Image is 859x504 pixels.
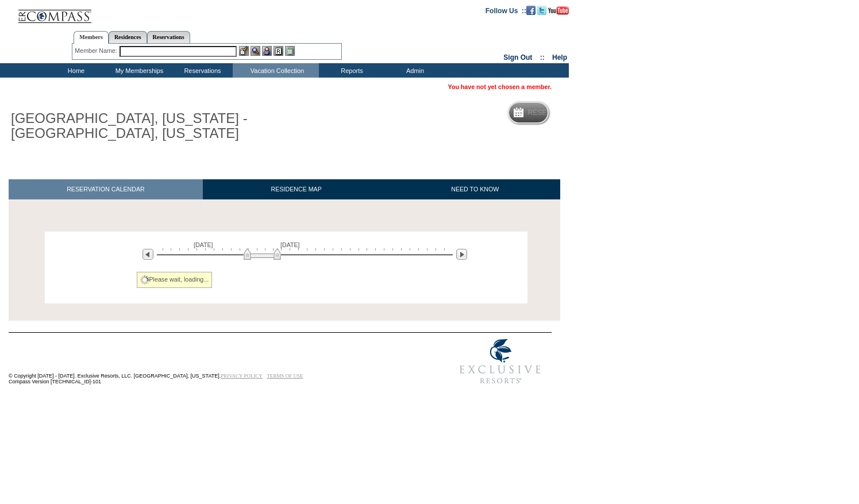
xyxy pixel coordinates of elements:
td: Home [43,63,106,78]
img: Impersonate [262,46,272,56]
td: Admin [382,63,445,78]
td: Follow Us :: [486,6,526,15]
a: Residences [109,31,147,43]
div: Please wait, loading... [137,272,213,288]
a: RESIDENCE MAP [203,179,390,199]
a: Members [74,31,109,44]
img: spinner2.gif [140,275,149,284]
span: You have not yet chosen a member. [448,83,552,90]
h1: [GEOGRAPHIC_DATA], [US_STATE] - [GEOGRAPHIC_DATA], [US_STATE] [9,109,266,144]
div: Member Name: [75,46,119,56]
a: Follow us on Twitter [537,6,546,13]
img: Previous [142,249,153,260]
td: Vacation Collection [233,63,319,78]
img: Reservations [274,46,283,56]
img: Subscribe to our YouTube Channel [548,6,569,15]
a: NEED TO KNOW [390,179,560,199]
a: PRIVACY POLICY [221,373,263,379]
span: [DATE] [280,241,300,248]
a: Reservations [147,31,190,43]
a: Subscribe to our YouTube Channel [548,6,569,13]
a: TERMS OF USE [267,373,303,379]
img: b_calculator.gif [285,46,295,56]
td: © Copyright [DATE] - [DATE]. Exclusive Resorts, LLC. [GEOGRAPHIC_DATA], [US_STATE]. Compass Versi... [9,334,411,391]
img: Follow us on Twitter [537,6,546,15]
img: View [251,46,260,56]
img: Next [456,249,467,260]
img: Become our fan on Facebook [526,6,536,15]
td: My Memberships [106,63,170,78]
a: Sign Out [503,53,532,61]
a: Help [552,53,567,61]
td: Reports [319,63,382,78]
a: Become our fan on Facebook [526,6,536,13]
td: Reservations [170,63,233,78]
h5: Reservation Calendar [528,109,616,117]
img: b_edit.gif [239,46,249,56]
img: Exclusive Resorts [449,333,552,390]
span: [DATE] [194,241,213,248]
a: RESERVATION CALENDAR [9,179,203,199]
span: :: [540,53,545,61]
